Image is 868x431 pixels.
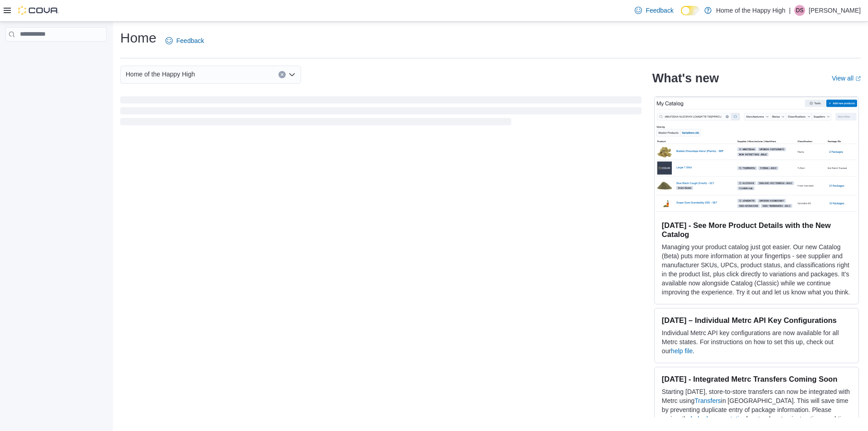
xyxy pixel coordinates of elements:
a: Feedback [631,1,677,19]
a: Feedback [162,32,208,50]
svg: External link [855,76,861,81]
p: Individual Metrc API key configurations are now available for all Metrc states. For instructions ... [662,328,851,355]
button: Open list of options [288,71,296,78]
button: Clear input [278,71,286,78]
img: Cova [18,6,59,15]
span: Feedback [646,6,673,15]
h1: Home [120,29,156,47]
p: [PERSON_NAME] [809,5,861,16]
span: Home of the Happy High [126,69,195,80]
p: Home of the Happy High [716,5,785,16]
h3: [DATE] - See More Product Details with the New Catalog [662,221,851,239]
p: | [789,5,791,16]
a: Transfers [694,397,721,404]
a: View allExternal link [832,75,861,82]
a: help file [671,347,693,355]
p: Managing your product catalog just got easier. Our new Catalog (Beta) puts more information at yo... [662,242,851,297]
h3: [DATE] – Individual Metrc API Key Configurations [662,316,851,325]
span: Feedback [176,36,204,45]
span: Loading [120,98,642,127]
span: DS [796,5,804,16]
h2: What's new [652,71,719,85]
nav: Complex example [5,43,107,65]
a: help documentation [691,415,746,422]
div: David Sherrard [794,5,805,16]
h3: [DATE] - Integrated Metrc Transfers Coming Soon [662,374,851,384]
input: Dark Mode [681,6,700,15]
